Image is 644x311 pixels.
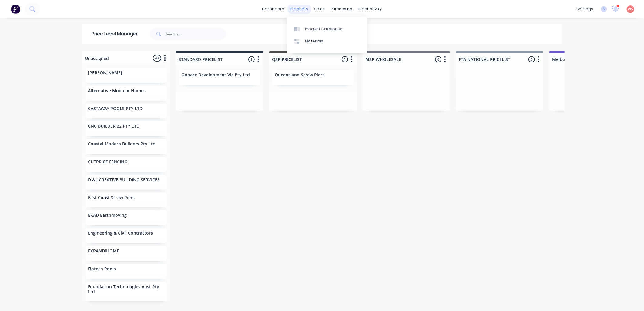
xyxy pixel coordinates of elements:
[86,193,167,208] div: East Coast Screw Piers
[88,88,146,93] p: Alternative Modular Homes
[82,24,138,44] div: Price Level Manager
[86,104,167,119] div: CASTAWAY POOLS PTY LTD
[356,5,385,14] div: productivity
[88,142,156,147] p: Coastal Modern Builders Pty Ltd
[272,70,354,85] div: Queensland Screw Piers
[86,210,167,225] div: EKAD Earthmoving
[166,28,226,40] input: Search...
[86,228,167,243] div: Engineering & Civil Contractors
[305,26,343,32] div: Product Catalogue
[86,175,167,190] div: D & J CREATIVE BUILDING SERVICES
[88,266,116,272] p: Flotech Pools
[88,106,143,111] p: CASTAWAY POOLS PTY LTD
[86,282,167,302] div: Foundation Technologies Aust Pty Ltd
[573,5,596,14] div: settings
[84,55,109,62] div: Unassigned
[88,213,127,218] p: EKAD Earthmoving
[153,55,161,61] span: 43
[88,195,135,200] p: East Coast Screw Piers
[275,72,324,78] p: Queensland Screw Piers
[287,23,367,35] a: Product Catalogue
[88,284,164,295] p: Foundation Technologies Aust Pty Ltd
[86,264,167,279] div: Flotech Pools
[328,5,356,14] div: purchasing
[305,38,323,44] div: Materials
[311,5,328,14] div: sales
[287,35,367,47] a: Materials
[259,5,288,14] a: dashboard
[88,249,119,254] p: EXPANDIHOME
[179,70,260,85] div: Onpace Development Vic Pty Ltd
[86,139,167,154] div: Coastal Modern Builders Pty Ltd
[88,231,153,236] p: Engineering & Civil Contractors
[288,5,311,14] div: products
[88,177,160,182] p: D & J CREATIVE BUILDING SERVICES
[86,121,167,136] div: CNC BUILDER 22 PTY LTD
[628,6,633,12] span: WS
[86,157,167,172] div: CUTPRICE FENCING
[86,246,167,261] div: EXPANDIHOME
[88,159,127,165] p: CUTPRICE FENCING
[86,86,167,101] div: Alternative Modular Homes
[181,72,250,78] p: Onpace Development Vic Pty Ltd
[88,124,139,129] p: CNC BUILDER 22 PTY LTD
[86,68,167,83] div: [PERSON_NAME]
[11,5,20,14] img: Factory
[88,70,122,75] p: [PERSON_NAME]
